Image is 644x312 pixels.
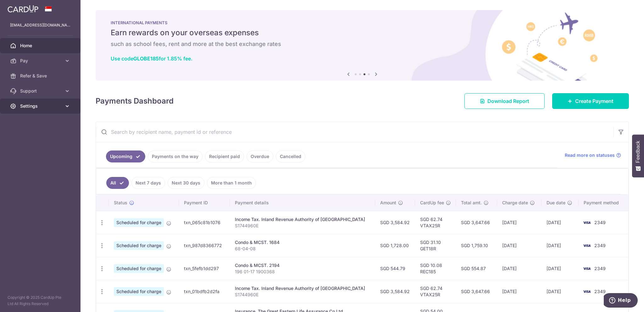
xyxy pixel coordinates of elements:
[179,280,230,303] td: txn_01bdfb2d2fa
[594,266,606,271] span: 2349
[579,195,628,211] th: Payment method
[456,211,497,234] td: SGD 3,647.66
[8,5,38,13] img: CardUp
[497,234,541,257] td: [DATE]
[502,200,528,206] span: Charge date
[179,211,230,234] td: txn_065c81b1076
[575,97,613,105] span: Create Payment
[594,220,606,225] span: 2349
[541,211,579,234] td: [DATE]
[541,257,579,280] td: [DATE]
[497,257,541,280] td: [DATE]
[464,93,545,109] a: Download Report
[541,234,579,257] td: [DATE]
[594,289,606,294] span: 2349
[235,216,370,223] div: Income Tax. Inland Revenue Authority of [GEOGRAPHIC_DATA]
[20,43,62,49] span: Home
[114,218,164,227] span: Scheduled for charge
[497,211,541,234] td: [DATE]
[111,40,614,48] h6: such as school fees, rent and more at the best exchange rates
[114,200,127,206] span: Status
[10,22,70,28] p: [EMAIL_ADDRESS][DOMAIN_NAME]
[375,280,415,303] td: SGD 3,584.92
[235,223,370,229] p: S1744960E
[235,269,370,275] p: 196 01-17 1900368
[20,88,62,94] span: Support
[96,122,613,142] input: Search by recipient name, payment id or reference
[375,257,415,280] td: SGD 544.79
[541,280,579,303] td: [DATE]
[111,20,614,25] p: INTERNATIONAL PAYMENTS
[111,28,614,38] h5: Earn rewards on your overseas expenses
[552,93,629,109] a: Create Payment
[276,150,305,162] a: Cancelled
[20,73,62,79] span: Refer & Save
[179,234,230,257] td: txn_987d8366772
[106,177,129,189] a: All
[111,55,192,62] a: Use codeGLOBE185for 1.85% fee.
[415,234,456,257] td: SGD 31.10 GET18R
[415,211,456,234] td: SGD 62.74 VTAX25R
[375,234,415,257] td: SGD 1,728.00
[179,195,230,211] th: Payment ID
[179,257,230,280] td: txn_5fefb1dd297
[420,200,444,206] span: CardUp fee
[235,246,370,252] p: 68-04-08
[380,200,396,206] span: Amount
[114,241,164,250] span: Scheduled for charge
[632,134,644,177] button: Feedback - Show survey
[456,280,497,303] td: SGD 3,647.66
[247,150,273,162] a: Overdue
[20,58,62,64] span: Pay
[131,177,165,189] a: Next 7 days
[207,177,256,189] a: More than 1 month
[205,150,244,162] a: Recipient paid
[96,95,174,107] h4: Payments Dashboard
[235,262,370,269] div: Condo & MCST. 2194
[580,288,593,295] img: Bank Card
[106,150,145,162] a: Upcoming
[487,97,529,105] span: Download Report
[456,257,497,280] td: SGD 554.87
[547,200,565,206] span: Due date
[461,200,482,206] span: Total amt.
[235,285,370,292] div: Income Tax. Inland Revenue Authority of [GEOGRAPHIC_DATA]
[580,265,593,272] img: Bank Card
[168,177,204,189] a: Next 30 days
[604,293,638,309] iframe: Opens a widget where you can find more information
[594,243,606,248] span: 2349
[565,152,621,158] a: Read more on statuses
[114,287,164,296] span: Scheduled for charge
[114,264,164,273] span: Scheduled for charge
[20,103,62,109] span: Settings
[565,152,615,158] span: Read more on statuses
[415,280,456,303] td: SGD 62.74 VTAX25R
[96,10,629,81] img: International Payment Banner
[235,239,370,246] div: Condo & MCST. 1684
[635,141,641,163] span: Feedback
[230,195,375,211] th: Payment details
[415,257,456,280] td: SGD 10.08 REC185
[148,150,203,162] a: Payments on the way
[580,242,593,249] img: Bank Card
[580,219,593,226] img: Bank Card
[235,292,370,298] p: S1744960E
[133,55,159,62] b: GLOBE185
[456,234,497,257] td: SGD 1,759.10
[497,280,541,303] td: [DATE]
[375,211,415,234] td: SGD 3,584.92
